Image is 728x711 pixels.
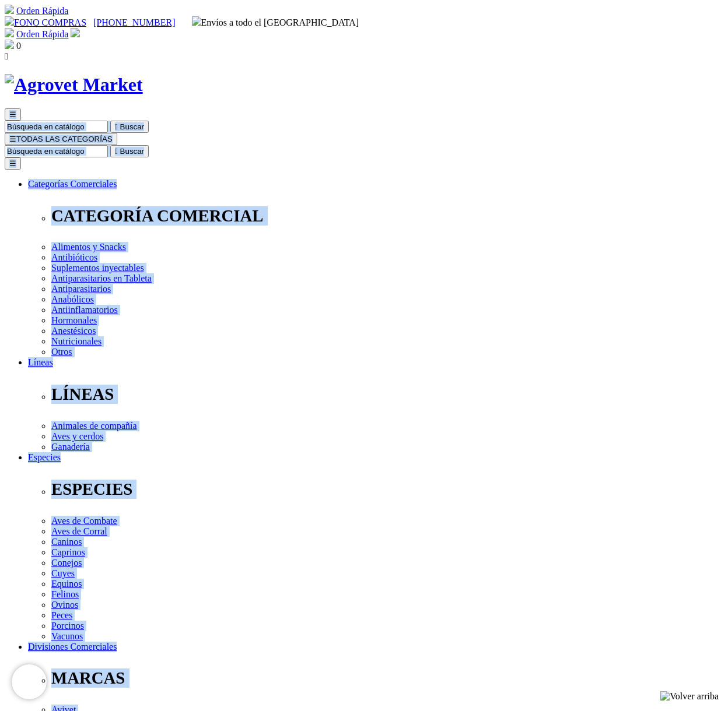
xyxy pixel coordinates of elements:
[115,147,118,156] i: 
[28,179,117,189] a: Categorías Comerciales
[5,108,21,121] button: ☰
[51,385,723,404] p: LÍNEAS
[51,516,117,526] a: Aves de Combate
[110,145,149,157] button:  Buscar
[660,691,719,702] img: Volver arriba
[51,252,97,262] a: Antibióticos
[51,558,82,568] a: Conejos
[51,347,72,357] a: Otros
[51,326,96,336] a: Anestésicos
[51,442,90,452] a: Ganadería
[71,29,80,39] a: Acceda a su cuenta de cliente
[16,29,68,39] a: Orden Rápida
[51,526,107,536] a: Aves de Corral
[51,242,126,252] a: Alimentos y Snacks
[9,110,16,119] span: ☰
[12,664,47,699] iframe: Brevo live chat
[5,133,117,145] button: ☰TODAS LAS CATEGORÍAS
[115,122,118,131] i: 
[192,17,359,27] span: Envíos a todo el [GEOGRAPHIC_DATA]
[51,421,137,431] a: Animales de compañía
[51,480,723,499] p: ESPECIES
[71,28,80,37] img: user.svg
[51,263,144,273] a: Suplementos inyectables
[5,121,108,133] input: Buscar
[5,51,8,61] i: 
[51,206,723,226] p: CATEGORÍA COMERCIAL
[5,16,14,26] img: phone.svg
[5,17,86,27] a: FONO COMPRAS
[51,537,82,547] a: Caninos
[5,40,14,49] img: shopping-bag.svg
[120,147,144,156] span: Buscar
[93,17,175,27] a: [PHONE_NUMBER]
[192,16,201,26] img: delivery-truck.svg
[16,6,68,16] a: Orden Rápida
[120,122,144,131] span: Buscar
[51,568,75,578] a: Cuyes
[51,431,103,441] a: Aves y cerdos
[51,589,79,599] a: Felinos
[110,121,149,133] button:  Buscar
[28,452,61,462] a: Especies
[5,145,108,157] input: Buscar
[51,305,118,315] a: Antiinflamatorios
[28,357,53,367] a: Líneas
[5,74,143,96] img: Agrovet Market
[51,600,78,610] a: Ovinos
[51,547,85,557] a: Caprinos
[51,631,83,641] a: Vacunos
[28,642,117,652] a: Divisiones Comerciales
[51,315,97,325] a: Hormonales
[5,5,14,14] img: shopping-cart.svg
[51,336,101,346] a: Nutricionales
[5,157,21,170] button: ☰
[51,621,84,631] a: Porcinos
[51,294,94,304] a: Anabólicos
[51,284,111,294] a: Antiparasitarios
[5,28,14,37] img: shopping-cart.svg
[51,668,723,688] p: MARCAS
[51,610,72,620] a: Peces
[51,579,82,589] a: Equinos
[16,41,21,51] span: 0
[9,135,16,143] span: ☰
[51,273,152,283] a: Antiparasitarios en Tableta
